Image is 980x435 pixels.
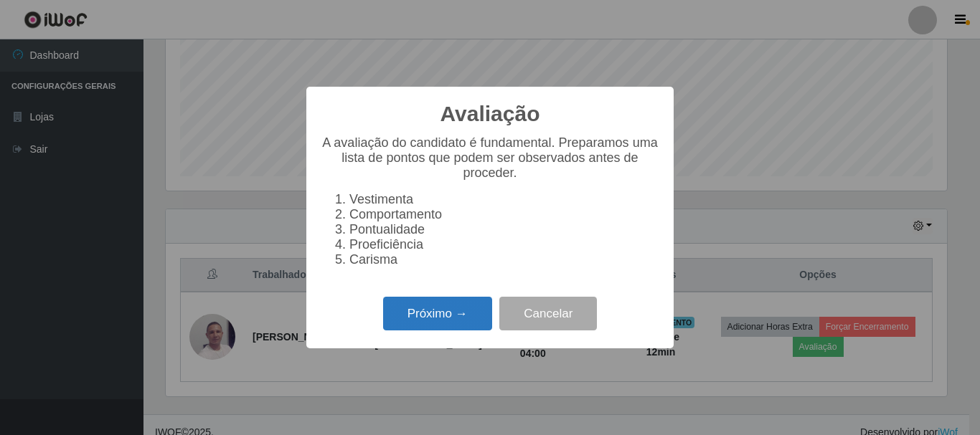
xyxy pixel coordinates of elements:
[440,101,540,127] h2: Avaliação
[321,135,659,181] p: A avaliação do candidato é fundamental. Preparamos uma lista de pontos que podem ser observados a...
[383,297,492,330] button: Próximo →
[349,207,659,222] li: Comportamento
[349,237,659,252] li: Proeficiência
[499,297,597,330] button: Cancelar
[349,252,659,267] li: Carisma
[349,192,659,207] li: Vestimenta
[349,222,659,237] li: Pontualidade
